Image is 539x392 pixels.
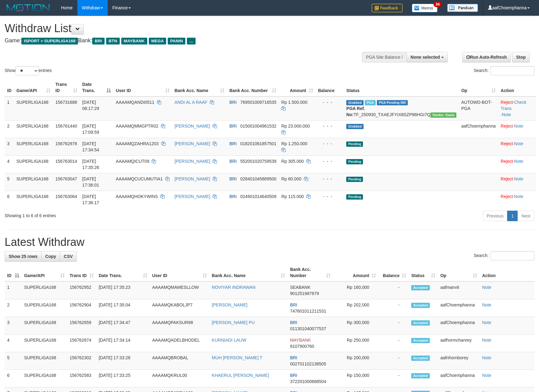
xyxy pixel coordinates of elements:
[318,176,342,182] div: - - -
[150,352,209,370] td: AAAAMQBROBAL
[116,141,159,146] span: AAAAMQZAHRA1203
[438,281,480,299] td: aafmanvit
[447,4,478,12] img: panduan.png
[53,79,80,96] th: Trans ID: activate to sort column ascending
[229,194,236,199] span: BRI
[64,254,73,259] span: CSV
[150,317,209,335] td: AAAAMQPAKSUR98
[45,254,56,259] span: Copy
[514,141,524,146] a: Note
[482,302,491,307] a: Note
[498,120,536,138] td: ·
[150,335,209,352] td: AAAAMQADELBHODEL
[5,138,14,155] td: 3
[41,251,60,262] a: Copy
[116,100,154,105] span: AAAAMQANDI0511
[411,320,430,326] span: Accepted
[240,194,276,199] span: Copy 024901014640509 to clipboard
[411,303,430,308] span: Accepted
[316,79,344,96] th: Balance
[96,299,150,317] td: [DATE] 17:35:04
[378,281,409,299] td: -
[55,124,77,129] span: 156761440
[501,176,513,181] a: Reject
[187,38,195,44] span: ...
[290,379,326,384] span: Copy 372201000688504 to clipboard
[498,191,536,208] td: ·
[318,123,342,129] div: - - -
[5,22,353,35] h1: Withdraw List
[212,338,246,343] a: KURNIADI LAUW
[318,99,342,105] div: - - -
[502,112,511,117] a: Note
[287,264,333,281] th: Bank Acc. Number: activate to sort column ascending
[290,291,319,296] span: Copy 901251987879 to clipboard
[498,138,536,155] td: ·
[362,52,407,62] div: PGA Site Balance /
[482,320,491,325] a: Note
[240,100,276,105] span: Copy 769501009716535 to clipboard
[150,299,209,317] td: AAAAMQKABOLJP7
[501,124,513,129] a: Reject
[5,281,22,299] td: 1
[438,352,480,370] td: aafnhornborey
[346,159,363,164] span: Pending
[5,191,14,208] td: 6
[96,281,150,299] td: [DATE] 17:35:23
[5,370,22,387] td: 6
[318,141,342,147] div: - - -
[96,352,150,370] td: [DATE] 17:33:28
[240,176,276,181] span: Copy 028401045889500 to clipboard
[378,264,409,281] th: Balance: activate to sort column ascending
[411,338,430,343] span: Accepted
[9,254,37,259] span: Show 25 rows
[21,38,78,44] span: ISPORT > SUPERLIGA168
[5,96,14,120] td: 1
[290,320,297,325] span: BRI
[22,370,67,387] td: SUPERLIGA168
[5,66,52,75] label: Show entries
[14,138,53,155] td: SUPERLIGA168
[55,141,77,146] span: 156762978
[150,281,209,299] td: AAAAMQMAMESLLOW
[106,38,120,44] span: BTN
[55,100,77,105] span: 156731688
[281,124,310,129] span: Rp 23.000.000
[507,211,518,221] a: 1
[344,79,459,96] th: Status
[514,159,524,164] a: Note
[501,159,513,164] a: Reject
[67,352,96,370] td: 156762302
[490,66,534,75] input: Search:
[365,100,376,105] span: Marked by aafromsomean
[372,4,403,12] img: Feedback.jpg
[212,373,269,378] a: KHAERUL [PERSON_NAME]
[378,317,409,335] td: -
[14,96,53,120] td: SUPERLIGA168
[459,96,498,120] td: AUTOWD-BOT-PGA
[212,355,262,360] a: MUH [PERSON_NAME] T
[229,124,236,129] span: BRI
[82,194,99,205] span: [DATE] 17:36:17
[22,352,67,370] td: SUPERLIGA168
[60,251,77,262] a: CSV
[346,100,364,105] span: Grabbed
[318,158,342,164] div: - - -
[116,159,149,164] span: AAAAMQICUT09
[474,66,534,75] label: Search:
[22,281,67,299] td: SUPERLIGA168
[5,335,22,352] td: 4
[175,100,207,105] a: ANDI AL A RAAF
[501,100,526,111] a: Check Trans
[517,211,534,221] a: Next
[281,100,307,105] span: Rp 1.500.000
[175,124,210,129] a: [PERSON_NAME]
[55,176,77,181] span: 156763047
[229,176,236,181] span: BRI
[318,193,342,200] div: - - -
[378,299,409,317] td: -
[240,159,276,164] span: Copy 552001020759539 to clipboard
[175,141,210,146] a: [PERSON_NAME]
[290,355,297,360] span: BRI
[438,299,480,317] td: aafChoemphanna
